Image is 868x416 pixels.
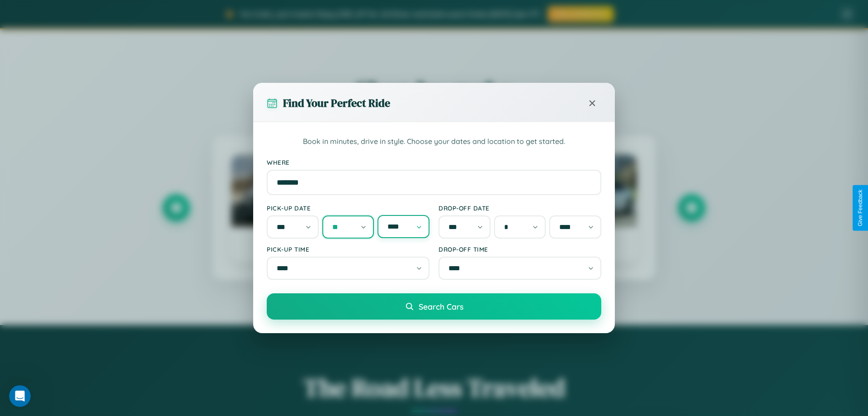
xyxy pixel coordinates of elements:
p: Book in minutes, drive in style. Choose your dates and location to get started. [267,136,601,148]
label: Pick-up Time [267,245,429,253]
h3: Find Your Perfect Ride [283,96,390,110]
label: Drop-off Time [439,245,601,253]
label: Where [267,158,601,166]
label: Drop-off Date [439,204,601,212]
label: Pick-up Date [267,204,429,212]
button: Search Cars [267,293,601,320]
span: Search Cars [419,301,463,311]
